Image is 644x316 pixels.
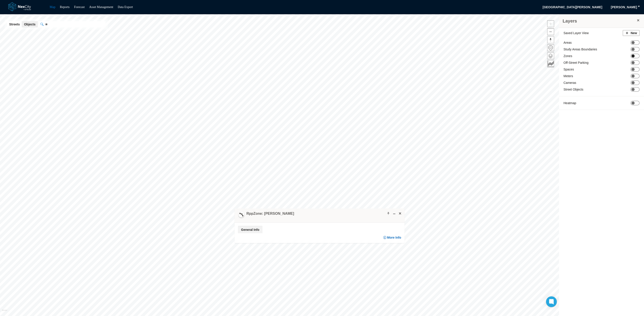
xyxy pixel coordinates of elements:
[547,21,554,27] span: Zoom in
[89,5,113,9] a: Asset Management
[547,29,554,35] span: Zoom out
[547,44,554,51] button: Home
[383,235,401,240] button: More Info
[608,4,640,11] button: [PERSON_NAME]
[611,5,637,9] span: [PERSON_NAME]
[547,36,554,43] button: Reset bearing to north
[7,21,22,27] button: Streets
[2,310,7,315] a: Mapbox homepage
[563,81,576,85] label: Cameras
[238,226,263,233] span: General Info
[563,74,573,78] label: Meters
[22,21,38,27] button: Objects
[563,18,636,24] h3: Layers
[563,101,576,105] label: Heatmap
[563,87,583,92] label: Street Objects
[547,52,554,59] button: Layers management
[387,235,401,240] span: More Info
[563,67,574,72] label: Spaces
[9,22,20,27] span: Streets
[24,22,35,27] span: Objects
[547,28,554,35] button: Zoom out
[50,5,55,9] a: Map
[563,54,572,58] label: Zones
[547,60,554,67] button: Key metrics
[60,5,70,9] a: Reports
[547,37,554,43] span: Reset bearing to north
[631,31,637,35] span: New
[563,31,589,35] label: Saved Layer View
[547,20,554,27] button: Zoom in
[623,30,640,36] button: New
[540,4,605,11] span: [GEOGRAPHIC_DATA][PERSON_NAME]
[74,5,85,9] a: Forecast
[563,47,597,52] label: Study Areas Boundaries
[118,5,133,9] a: Data Export
[563,60,589,65] label: Off-Street Parking
[563,40,572,45] label: Areas
[246,211,294,216] h4: Double-click to make header text selectable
